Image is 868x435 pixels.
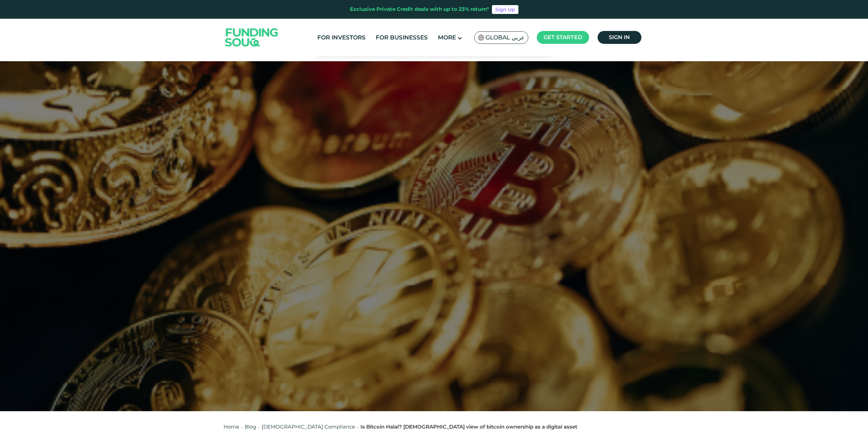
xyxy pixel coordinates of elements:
[485,34,525,41] span: Global عربي
[224,423,239,430] a: Home
[245,423,256,430] a: Blog
[218,20,285,55] img: Logo
[544,34,582,40] span: Get started
[438,34,456,41] span: More
[262,423,355,430] a: [DEMOGRAPHIC_DATA] Compliance
[492,5,518,14] a: Sign Up
[478,35,484,40] img: SA Flag
[316,32,367,43] a: For Investors
[374,32,429,43] a: For Businesses
[598,31,641,44] a: Sign in
[360,423,577,431] div: Is Bitcoin Halal? [DEMOGRAPHIC_DATA] view of bitcoin ownership as a digital asset
[609,34,630,40] span: Sign in
[350,5,489,13] div: Exclusive Private Credit deals with up to 23% return*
